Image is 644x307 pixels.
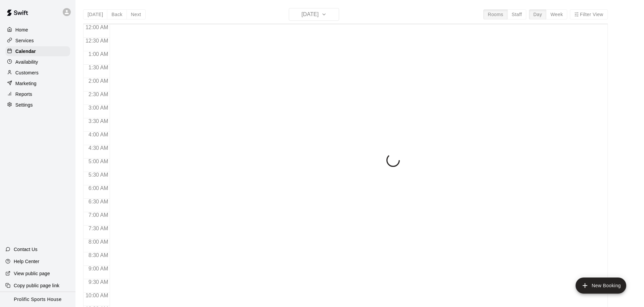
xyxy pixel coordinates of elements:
[14,246,38,253] p: Contact Us
[87,145,110,151] span: 4:30 AM
[15,26,28,33] p: Home
[87,185,110,191] span: 6:00 AM
[87,172,110,178] span: 5:30 AM
[5,100,70,110] a: Settings
[15,102,33,108] p: Settings
[84,38,110,44] span: 12:30 AM
[14,296,61,303] p: Prolific Sports House
[87,65,110,70] span: 1:30 AM
[15,37,34,44] p: Services
[87,51,110,57] span: 1:00 AM
[84,293,110,298] span: 10:00 AM
[5,46,70,56] a: Calendar
[576,278,626,294] button: add
[84,24,110,30] span: 12:00 AM
[15,91,32,98] p: Reports
[15,59,38,65] p: Availability
[14,282,59,289] p: Copy public page link
[5,68,70,78] a: Customers
[87,132,110,137] span: 4:00 AM
[87,159,110,164] span: 5:00 AM
[87,252,110,258] span: 8:30 AM
[14,258,39,265] p: Help Center
[87,91,110,97] span: 2:30 AM
[5,36,70,46] a: Services
[87,279,110,285] span: 9:30 AM
[5,89,70,99] a: Reports
[87,226,110,231] span: 7:30 AM
[15,48,36,55] p: Calendar
[5,78,70,88] a: Marketing
[87,199,110,204] span: 6:30 AM
[87,105,110,111] span: 3:00 AM
[87,78,110,84] span: 2:00 AM
[87,118,110,124] span: 3:30 AM
[87,239,110,245] span: 8:00 AM
[15,80,37,87] p: Marketing
[15,69,39,76] p: Customers
[14,270,50,277] p: View public page
[5,57,70,67] a: Availability
[87,212,110,218] span: 7:00 AM
[87,266,110,271] span: 9:00 AM
[5,25,70,35] a: Home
